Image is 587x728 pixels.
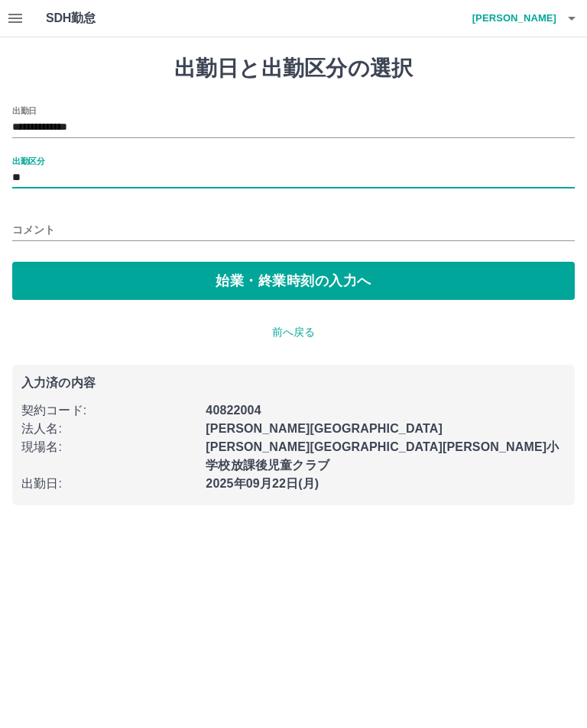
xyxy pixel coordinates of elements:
p: 入力済の内容 [21,377,566,389]
button: 始業・終業時刻の入力へ [12,262,575,300]
b: 2025年09月22日(月) [206,477,319,490]
b: [PERSON_NAME][GEOGRAPHIC_DATA] [206,422,443,435]
h1: 出勤日と出勤区分の選択 [12,56,575,82]
p: 現場名 : [21,438,196,456]
label: 出勤日 [12,105,37,116]
p: 前へ戻る [12,324,575,340]
p: 法人名 : [21,420,196,438]
b: 40822004 [206,404,261,417]
p: 出勤日 : [21,475,196,493]
p: 契約コード : [21,401,196,420]
label: 出勤区分 [12,155,44,166]
b: [PERSON_NAME][GEOGRAPHIC_DATA][PERSON_NAME]小学校放課後児童クラブ [206,440,559,472]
